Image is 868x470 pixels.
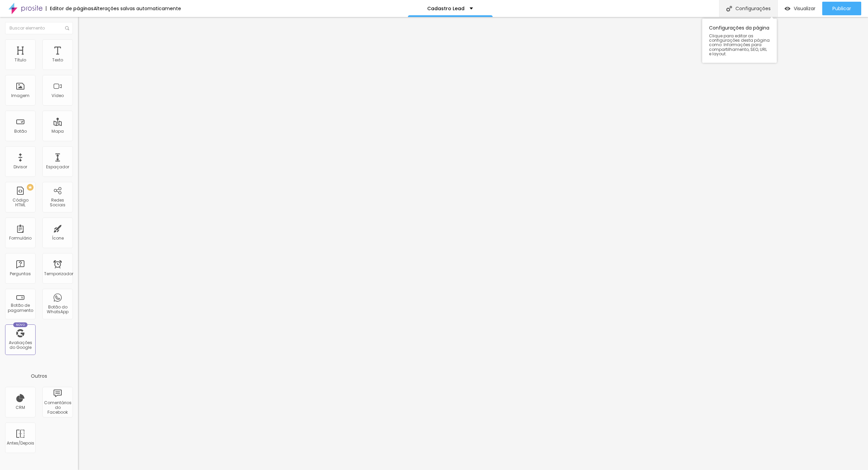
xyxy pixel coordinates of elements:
font: Configurações [735,5,771,12]
font: Redes Sociais [50,197,65,208]
font: Código HTML [13,197,28,208]
button: Visualizar [778,2,822,15]
font: Publicar [832,5,851,12]
iframe: Editor [78,17,868,470]
font: Novo [16,323,25,327]
font: Outros [31,373,47,379]
font: Editor de páginas [50,5,94,12]
font: CRM [16,405,25,410]
font: Alterações salvas automaticamente [94,5,181,12]
font: Divisor [14,164,27,170]
font: Texto [52,57,63,63]
font: Espaçador [46,164,69,170]
font: Cadastro Lead [427,5,465,12]
font: Título [15,57,26,63]
font: Temporizador [44,271,73,277]
font: Perguntas [10,271,31,277]
font: Botão de pagamento [8,302,33,313]
font: Antes/Depois [7,440,34,446]
font: Vídeo [52,93,64,98]
font: Botão [14,128,27,134]
font: Configurações da página [709,24,769,31]
font: Botão do WhatsApp [47,304,68,315]
font: Comentários do Facebook [44,400,72,415]
button: Publicar [822,2,861,15]
font: Imagem [11,93,29,98]
font: Formulário [9,235,32,241]
img: view-1.svg [785,6,790,12]
input: Buscar elemento [5,22,73,34]
img: Ícone [65,26,69,30]
font: Visualizar [794,5,815,12]
font: Avaliações do Google [9,340,32,350]
font: Ícone [52,235,64,241]
font: Mapa [52,128,64,134]
font: Clique para editar as configurações desta página como: Informações para compartilhamento, SEO, UR... [709,33,770,57]
img: Ícone [726,6,732,12]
